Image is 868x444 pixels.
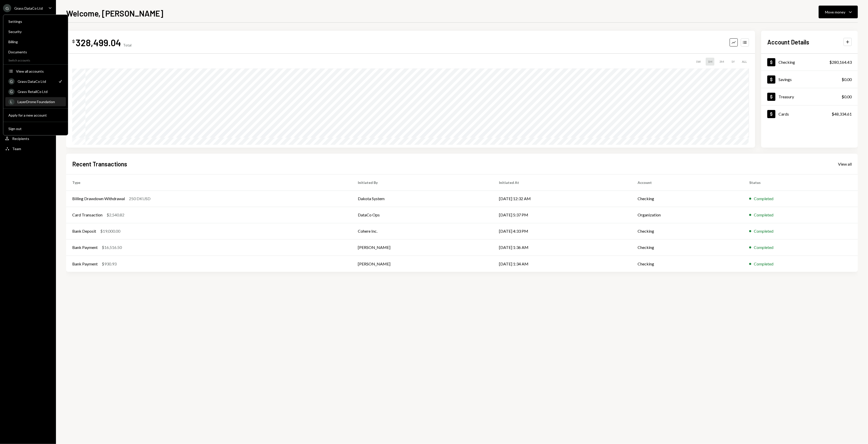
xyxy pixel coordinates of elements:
div: Switch accounts [3,57,68,62]
td: Dakota System [352,191,493,207]
div: Apply for a new account [8,113,63,117]
td: [PERSON_NAME] [352,256,493,272]
th: Initiated By [352,174,493,191]
div: 1M [706,58,714,66]
a: Recipients [3,134,53,143]
td: [DATE] 1:34 AM [493,256,632,272]
div: $930.93 [102,261,116,267]
div: Completed [754,244,773,250]
div: Bank Payment [72,261,98,267]
a: Billing [5,37,66,46]
div: Completed [754,212,773,218]
a: Treasury$0.00 [761,88,858,105]
th: Initiated At [493,174,632,191]
div: Security [8,29,63,34]
div: G [3,4,11,12]
div: 328,499.04 [76,37,121,48]
a: Team [3,144,53,153]
div: Bank Deposit [72,228,96,234]
div: $2,540.82 [107,212,124,218]
button: View all accounts [5,67,66,76]
div: Billing [8,40,63,44]
div: LayerDrone Foundation [18,100,63,104]
div: Checking [778,60,795,65]
a: GGrass RetailCo Ltd [5,87,66,96]
a: Cards$48,334.61 [761,105,858,122]
div: Settings [8,19,63,24]
div: $0.00 [842,94,852,100]
div: G [8,89,14,95]
a: Checking$280,164.43 [761,54,858,71]
div: Move money [825,9,845,15]
h2: Recent Transactions [72,160,127,168]
div: Billing Drawdown Withdrawal [72,196,125,202]
div: Grass RetailCo Ltd [18,89,63,94]
div: $ [72,39,75,44]
h1: Welcome, [PERSON_NAME] [66,8,163,18]
div: Recipients [12,136,29,141]
div: 3M [717,58,726,66]
a: View all [838,161,852,167]
td: [DATE] 12:32 AM [493,191,632,207]
td: [PERSON_NAME] [352,239,493,256]
div: Treasury [778,94,794,99]
a: Documents [5,47,66,56]
button: Sign out [5,124,66,133]
div: 1Y [729,58,737,66]
td: Checking [632,239,743,256]
div: Team [12,147,21,151]
div: L [8,99,14,105]
button: Apply for a new account [5,111,66,120]
div: 250 DKUSD [129,196,151,202]
div: ALL [740,58,749,66]
h2: Account Details [767,38,809,46]
div: Completed [754,196,773,202]
div: Completed [754,261,773,267]
td: Checking [632,223,743,239]
div: Grass DataCo Ltd [18,79,55,84]
td: [DATE] 1:36 AM [493,239,632,256]
th: Status [743,174,858,191]
div: $0.00 [842,76,852,83]
td: Checking [632,256,743,272]
td: Checking [632,191,743,207]
div: Card Transaction [72,212,102,218]
div: $280,164.43 [829,59,852,65]
div: $16,516.50 [102,244,122,250]
div: Bank Payment [72,244,98,250]
div: Savings [778,77,792,82]
div: Grass DataCo Ltd [14,6,43,10]
div: View all accounts [16,69,63,73]
div: $19,000.00 [100,228,120,234]
a: LLayerDrone Foundation [5,97,66,106]
div: $48,334.61 [832,111,852,117]
div: Documents [8,50,63,54]
div: Cards [778,112,789,116]
div: Completed [754,228,773,234]
div: Sign out [8,126,63,131]
td: Cohere Inc. [352,223,493,239]
a: Settings [5,17,66,26]
td: Organization [632,207,743,223]
button: Move money [819,6,858,18]
a: Savings$0.00 [761,71,858,88]
th: Account [632,174,743,191]
div: G [8,78,14,84]
td: DataCo Ops [352,207,493,223]
td: [DATE] 5:37 PM [493,207,632,223]
div: 1W [694,58,703,66]
th: Type [66,174,352,191]
td: [DATE] 4:33 PM [493,223,632,239]
div: Total [123,43,131,47]
a: Security [5,27,66,36]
